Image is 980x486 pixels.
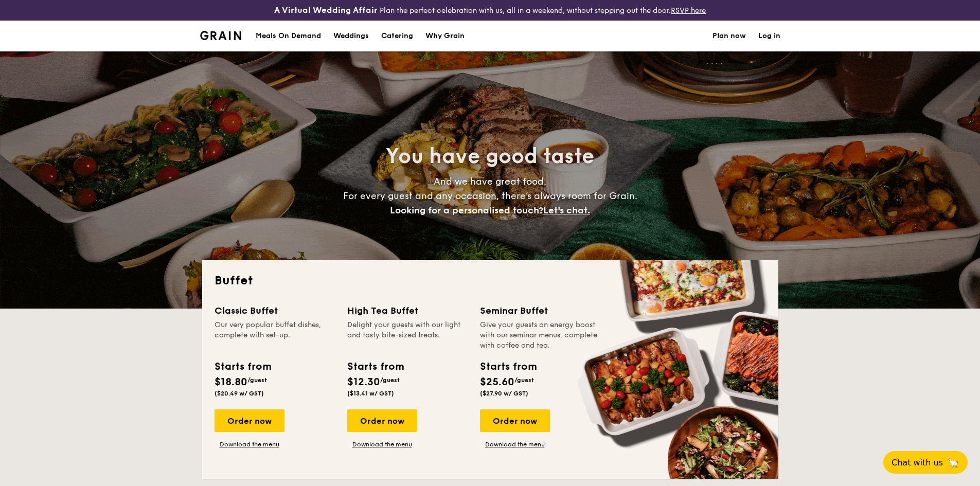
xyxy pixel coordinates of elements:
[480,390,528,397] span: ($27.90 w/ GST)
[381,21,413,51] h1: Catering
[380,376,400,384] span: /guest
[543,205,590,216] span: Let's chat.
[892,458,943,467] span: Chat with us
[480,440,550,448] a: Download the menu
[425,21,465,51] div: Why Grain
[347,440,417,448] a: Download the menu
[274,4,378,16] h4: A Virtual Wedding Affair
[215,376,247,388] span: $18.80
[343,176,637,216] span: And we have great food. For every guest and any occasion, there’s always room for Grain.
[347,320,468,351] div: Delight your guests with our light and tasty bite-sized treats.
[215,409,284,432] div: Order now
[215,359,271,374] div: Starts from
[883,451,968,474] button: Chat with us🦙
[386,144,594,169] span: You have good taste
[333,21,369,51] div: Weddings
[480,303,600,318] div: Seminar Buffet
[256,21,321,51] div: Meals On Demand
[419,21,471,51] a: Why Grain
[480,320,600,351] div: Give your guests an energy boost with our seminar menus, complete with coffee and tea.
[327,21,375,51] a: Weddings
[375,21,419,51] a: Catering
[390,205,543,216] span: Looking for a personalised touch?
[250,21,327,51] a: Meals On Demand
[347,409,417,432] div: Order now
[215,303,335,318] div: Classic Buffet
[215,320,335,351] div: Our very popular buffet dishes, complete with set-up.
[514,376,534,384] span: /guest
[247,376,267,384] span: /guest
[758,21,780,51] a: Log in
[480,409,550,432] div: Order now
[947,457,959,469] span: 🦙
[480,359,536,374] div: Starts from
[215,440,284,448] a: Download the menu
[347,390,394,397] span: ($13.41 w/ GST)
[194,4,787,16] div: Plan the perfect celebration with us, all in a weekend, without stepping out the door.
[480,376,514,388] span: $25.60
[215,390,264,397] span: ($20.49 w/ GST)
[712,21,746,51] a: Plan now
[671,6,706,15] a: RSVP here
[347,303,468,318] div: High Tea Buffet
[215,273,766,289] h2: Buffet
[200,31,242,40] img: Grain
[347,359,403,374] div: Starts from
[200,31,242,40] a: Logotype
[347,376,380,388] span: $12.30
